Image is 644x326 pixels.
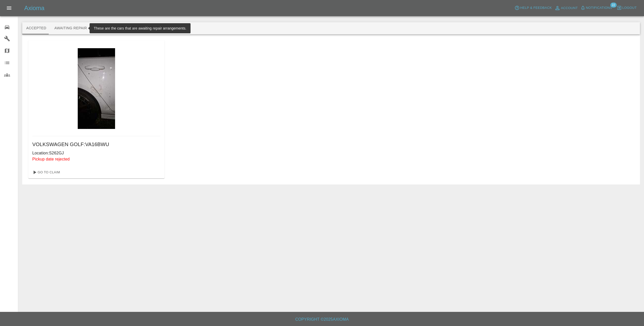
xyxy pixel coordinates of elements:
[32,140,160,148] h6: VOLKSWAGEN GOLF : VA16BWU
[553,4,579,12] a: Account
[615,4,638,12] button: Logout
[22,22,50,34] button: Accepted
[24,4,44,12] h5: Axioma
[32,150,160,156] p: Location: S262GJ
[144,22,167,34] button: Paid
[117,22,144,34] button: Repaired
[520,5,552,11] span: Help & Feedback
[4,316,640,323] h6: Copyright © 2025 Axioma
[3,2,15,14] button: Open drawer
[622,5,637,11] span: Logout
[513,4,553,12] button: Help & Feedback
[30,168,61,176] a: Go To Claim
[32,156,160,162] p: Pickup date rejected
[561,5,578,11] span: Account
[91,22,118,34] button: In Repair
[50,22,91,34] button: Awaiting Repair
[579,4,613,12] button: Notifications
[610,3,616,8] span: 22
[586,5,612,11] span: Notifications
